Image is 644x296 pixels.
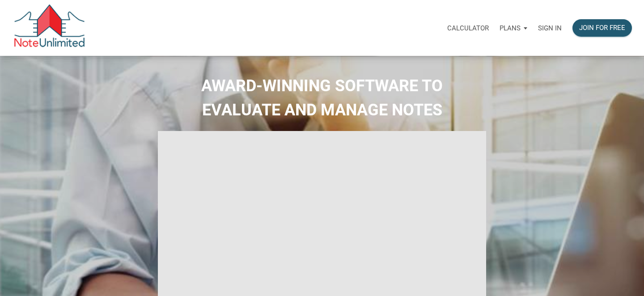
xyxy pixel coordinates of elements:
a: Plans [494,14,533,42]
p: Plans [500,24,521,32]
p: Sign in [538,24,562,32]
button: Join for free [572,19,632,37]
a: Join for free [567,14,637,42]
button: Plans [494,15,533,42]
div: Join for free [579,23,625,33]
h2: AWARD-WINNING SOFTWARE TO EVALUATE AND MANAGE NOTES [7,74,637,122]
a: Sign in [533,14,567,42]
p: Calculator [447,24,489,32]
a: Calculator [442,14,494,42]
